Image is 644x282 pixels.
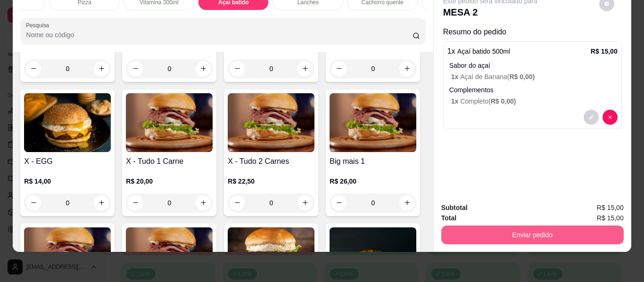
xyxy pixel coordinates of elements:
[330,177,416,186] p: R$ 26,00
[491,97,516,105] span: R$ 0,00 )
[597,213,624,223] span: R$ 15,00
[330,93,416,152] img: product-image
[509,73,535,81] span: R$ 0,00 )
[443,6,537,19] p: MESA 2
[228,177,314,186] p: R$ 22,50
[451,97,618,106] p: Completo (
[126,156,213,167] h4: X - Tudo 1 Carne
[443,26,622,38] p: Resumo do pedido
[126,177,213,186] p: R$ 20,00
[26,21,52,29] label: Pesquisa
[26,30,413,40] input: Pesquisa
[24,93,111,152] img: product-image
[330,156,416,167] h4: Big mais 1
[449,85,618,95] p: Complementos
[126,93,213,152] img: product-image
[449,61,618,70] p: Sabor do açaí
[591,47,618,56] p: R$ 15,00
[447,46,510,57] p: 1 x
[597,202,624,213] span: R$ 15,00
[451,97,460,105] span: 1 x
[603,110,618,125] button: decrease-product-quantity
[584,110,599,125] button: decrease-product-quantity
[24,156,111,167] h4: X - EGG
[441,204,468,211] strong: Subtotal
[441,214,456,222] strong: Total
[441,226,624,244] button: Enviar pedido
[451,72,618,81] p: Açaí de Banana (
[228,156,314,167] h4: X - Tudo 2 Carnes
[451,73,460,81] span: 1 x
[457,48,510,55] span: Açaí batido 500ml
[24,177,111,186] p: R$ 14,00
[228,93,314,152] img: product-image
